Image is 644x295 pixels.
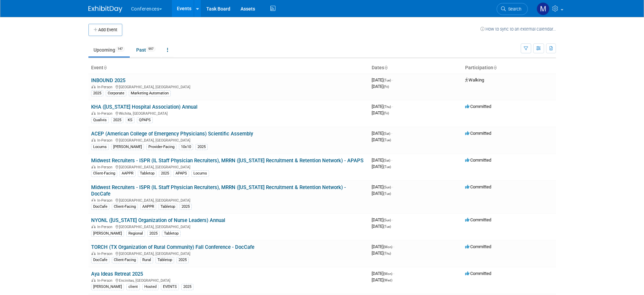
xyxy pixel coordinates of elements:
[112,204,138,210] div: Client-Facing
[537,2,549,15] img: Marygrace LeGros
[372,131,392,136] span: [DATE]
[155,257,174,263] div: Tabletop
[140,204,156,210] div: AAPPR
[383,278,392,282] span: (Wed)
[91,137,366,143] div: [GEOGRAPHIC_DATA], [GEOGRAPHIC_DATA]
[146,47,155,52] span: 997
[91,158,363,164] a: Midwest Recruiters - ISPR (IL Staff Physician Recruiters), MRRN ([US_STATE] Recruitment & Retenti...
[120,170,136,177] div: AAPPR
[372,110,389,115] span: [DATE]
[391,158,392,163] span: -
[126,231,145,237] div: Regional
[91,85,96,88] img: In-Person Event
[91,77,125,84] a: INBOUND 2025
[91,111,96,115] img: In-Person Event
[91,257,109,263] div: DocCafe
[91,170,117,177] div: Client-Facing
[91,117,109,123] div: Qualivis
[493,65,497,70] a: Sort by Participation Type
[383,85,389,89] span: (Fri)
[97,111,115,116] span: In-Person
[383,252,391,255] span: (Thu)
[159,170,171,177] div: 2025
[91,197,366,203] div: [GEOGRAPHIC_DATA], [GEOGRAPHIC_DATA]
[391,131,392,136] span: -
[159,204,177,210] div: Tabletop
[91,225,96,228] img: In-Person Event
[465,104,491,109] span: Committed
[91,144,109,150] div: Locums
[97,85,115,89] span: In-Person
[372,191,391,196] span: [DATE]
[465,184,491,189] span: Committed
[126,117,134,123] div: KS
[465,244,491,249] span: Committed
[383,132,390,135] span: (Sat)
[369,62,462,74] th: Dates
[142,284,159,290] div: Hosted
[91,131,253,137] a: ACEP (American College of Emergency Physicians) Scientific Assembly
[372,164,391,169] span: [DATE]
[91,138,96,142] img: In-Person Event
[383,218,391,222] span: (Sun)
[131,43,161,56] a: Past997
[97,138,115,143] span: In-Person
[372,137,391,142] span: [DATE]
[88,43,130,56] a: Upcoming147
[137,117,153,123] div: QPAPS
[465,131,491,136] span: Committed
[462,62,556,74] th: Participation
[392,77,393,82] span: -
[383,159,390,162] span: (Sat)
[91,198,96,202] img: In-Person Event
[372,277,392,282] span: [DATE]
[497,3,528,15] a: Search
[173,170,189,177] div: APAPS
[383,225,391,228] span: (Tue)
[372,77,393,82] span: [DATE]
[91,277,366,283] div: Encinitas, [GEOGRAPHIC_DATA]
[91,224,366,229] div: [GEOGRAPHIC_DATA], [GEOGRAPHIC_DATA]
[383,245,392,249] span: (Mon)
[179,144,193,150] div: 10x10
[465,217,491,222] span: Committed
[91,278,96,282] img: In-Person Event
[88,62,369,74] th: Event
[383,111,389,115] span: (Fri)
[111,144,144,150] div: [PERSON_NAME]
[91,164,366,169] div: [GEOGRAPHIC_DATA], [GEOGRAPHIC_DATA]
[372,158,392,163] span: [DATE]
[383,272,392,276] span: (Mon)
[91,271,143,277] a: Aya Ideas Retreat 2025
[372,251,391,256] span: [DATE]
[181,284,193,290] div: 2025
[91,231,124,237] div: [PERSON_NAME]
[91,184,346,197] a: Midwest Recruiters - ISPR (IL Staff Physician Recruiters), MRRN ([US_STATE] Recruitment & Retenti...
[383,78,391,82] span: (Tue)
[129,90,171,96] div: Marketing Automation
[112,257,138,263] div: Client-Facing
[97,252,115,256] span: In-Person
[372,271,394,276] span: [DATE]
[91,110,366,116] div: Wichita, [GEOGRAPHIC_DATA]
[147,231,160,237] div: 2025
[146,144,176,150] div: Provider-Facing
[372,84,389,89] span: [DATE]
[372,244,394,249] span: [DATE]
[393,271,394,276] span: -
[383,105,391,109] span: (Thu)
[91,284,124,290] div: [PERSON_NAME]
[138,170,157,177] div: Tabletop
[162,231,181,237] div: Tabletop
[91,217,225,223] a: NYONL ([US_STATE] Organization of Nurse Leaders) Annual
[116,47,125,52] span: 147
[91,165,96,168] img: In-Person Event
[91,90,103,96] div: 2025
[106,90,126,96] div: Corporate
[161,284,179,290] div: EVENTS
[176,257,189,263] div: 2025
[383,138,391,142] span: (Tue)
[97,165,115,169] span: In-Person
[91,204,109,210] div: DocCafe
[126,284,140,290] div: client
